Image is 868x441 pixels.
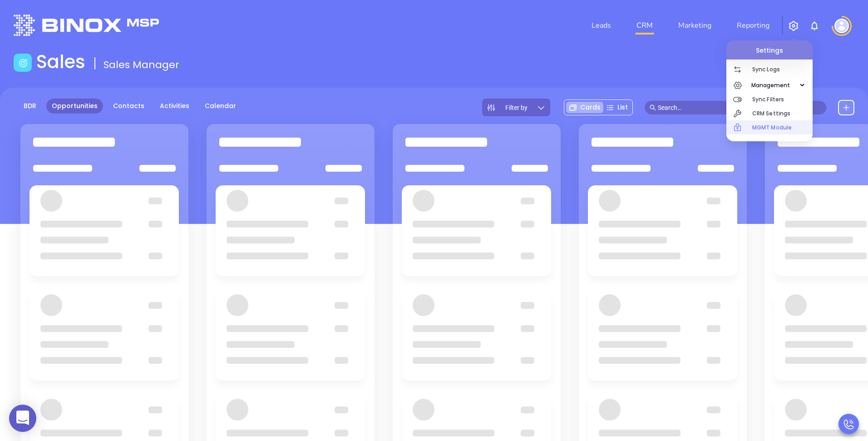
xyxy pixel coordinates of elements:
a: Marketing [675,16,715,35]
a: CRM Settings [726,106,813,120]
img: logo [14,15,159,36]
p: Sync Filters [752,92,813,106]
a: Sync Filters [726,92,813,106]
a: Contacts [108,99,150,114]
p: MGMT Module [752,120,813,134]
p: Settings [726,40,813,55]
img: user [834,19,849,33]
p: Sync Logs [752,62,813,76]
a: Activities [154,99,195,114]
img: iconSetting [788,20,799,31]
p: CRM Settings [752,106,813,120]
a: MGMT Module [726,120,813,134]
div: List [603,102,631,113]
a: Leads [588,16,615,35]
div: Cards [566,102,603,113]
button: SettingsSync LogsSync FiltersCRM SettingsMGMT Module [783,17,804,34]
a: CRM [633,16,656,35]
a: Reporting [733,16,773,35]
span: Sales Manager [104,58,179,72]
a: Sync Logs [726,62,813,76]
span: search [650,104,656,111]
span: Management [747,76,795,94]
input: Search… [658,103,821,113]
a: BDR [18,99,42,114]
a: Opportunities [46,99,103,114]
h1: Sales [36,51,85,73]
span: Filter by [505,104,528,111]
img: iconNotification [809,20,820,31]
a: Calendar [199,99,242,114]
